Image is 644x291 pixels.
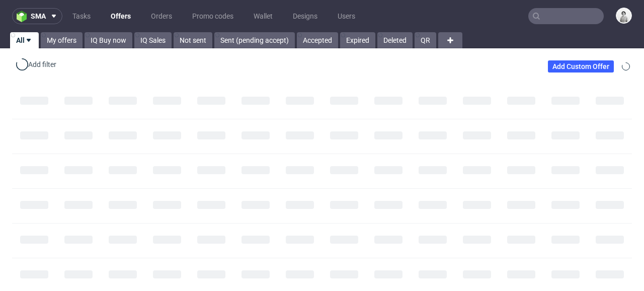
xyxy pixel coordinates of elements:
img: Dudek Mariola [617,9,631,23]
a: Designs [287,8,324,24]
a: Promo codes [186,8,239,24]
a: QR [415,32,436,48]
a: Wallet [248,8,279,24]
img: logo [17,11,31,22]
div: Add filter [14,56,58,72]
a: Sent (pending accept) [214,32,295,48]
a: All [10,32,39,48]
a: Tasks [66,8,97,24]
a: Accepted [297,32,338,48]
a: Offers [105,8,137,24]
a: Add Custom Offer [548,60,614,72]
a: Deleted [377,32,413,48]
a: Expired [340,32,375,48]
a: IQ Sales [134,32,172,48]
a: IQ Buy now [85,32,132,48]
a: Orders [145,8,178,24]
button: sma [12,8,62,24]
a: My offers [41,32,83,48]
a: Users [332,8,361,24]
span: sma [31,13,46,20]
a: Not sent [174,32,212,48]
